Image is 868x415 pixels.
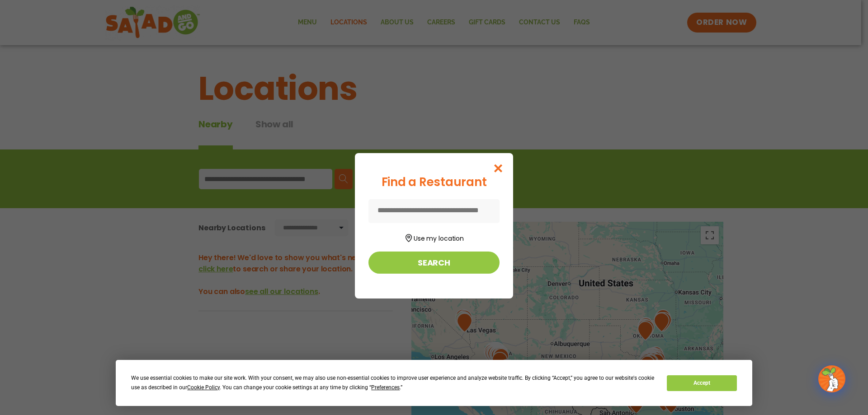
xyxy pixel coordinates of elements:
div: Cookie Consent Prompt [116,360,752,406]
div: Find a Restaurant [368,173,500,191]
div: We use essential cookies to make our site work. With your consent, we may also use non-essential ... [131,373,656,392]
button: Use my location [368,231,500,243]
button: Search [368,252,500,274]
span: Cookie Policy [187,384,220,391]
img: wpChatIcon [819,366,844,392]
span: Preferences [371,384,400,391]
button: Close modal [484,153,513,183]
button: Accept [667,375,736,391]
